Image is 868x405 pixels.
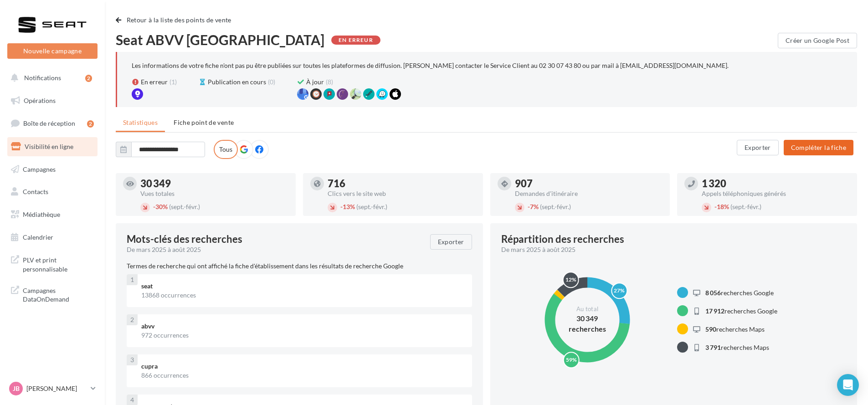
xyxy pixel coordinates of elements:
[528,203,539,210] span: 7%
[837,374,859,396] div: Open Intercom Messenger
[140,190,288,197] div: Vues totales
[5,113,99,133] a: Boîte de réception2
[127,16,231,24] span: Retour à la liste des points de vente
[705,325,765,333] span: recherches Maps
[24,74,61,82] span: Notifications
[23,188,48,195] span: Contacts
[23,210,60,218] span: Médiathèque
[702,179,850,189] div: 1 320
[528,203,530,210] span: -
[5,160,99,179] a: Campagnes
[705,307,724,315] span: 17 912
[23,233,53,241] span: Calendrier
[24,97,56,104] span: Opérations
[5,182,99,201] a: Contacts
[23,284,94,304] span: Campagnes DataOnDemand
[23,165,56,173] span: Campagnes
[705,289,721,297] span: 8 056
[5,68,96,87] button: Notifications 2
[169,203,200,210] span: (sept.-févr.)
[340,203,355,210] span: 13%
[127,354,138,365] div: 3
[116,33,324,46] span: Seat ABVV [GEOGRAPHIC_DATA]
[328,190,476,197] div: Clics vers le site web
[141,331,465,340] div: 972 occurrences
[326,77,333,87] span: (8)
[141,322,465,331] div: abvv
[140,179,288,189] div: 30 349
[7,380,98,397] a: JB [PERSON_NAME]
[515,179,663,189] div: 907
[153,203,155,210] span: -
[501,245,839,254] div: De mars 2025 à août 2025
[430,234,472,250] button: Exporter
[127,234,242,244] span: Mots-clés des recherches
[116,15,235,26] button: Retour à la liste des points de vente
[85,75,92,82] div: 2
[5,91,99,110] a: Opérations
[5,250,99,277] a: PLV et print personnalisable
[5,228,99,247] a: Calendrier
[5,205,99,224] a: Médiathèque
[127,245,423,254] div: De mars 2025 à août 2025
[141,77,168,87] span: En erreur
[714,203,717,210] span: -
[23,254,94,273] span: PLV et print personnalisable
[705,289,774,297] span: recherches Google
[7,43,98,59] button: Nouvelle campagne
[214,140,238,159] label: Tous
[141,291,465,300] div: 13868 occurrences
[127,261,472,271] p: Termes de recherche qui ont affiché la fiche d'établissement dans les résultats de recherche Google
[169,77,177,87] span: (1)
[515,190,663,197] div: Demandes d'itinéraire
[5,281,99,308] a: Campagnes DataOnDemand
[174,118,234,126] span: Fiche point de vente
[268,77,275,87] span: (0)
[540,203,571,210] span: (sept.-févr.)
[87,120,94,128] div: 2
[501,234,624,244] div: Répartition des recherches
[23,119,75,127] span: Boîte de réception
[132,62,729,69] p: Les informations de votre fiche n'ont pas pu être publiées sur toutes les plateformes de diffusio...
[714,203,729,210] span: 18%
[306,77,324,87] span: À jour
[705,343,769,351] span: recherches Maps
[705,307,777,315] span: recherches Google
[153,203,168,210] span: 30%
[730,203,761,210] span: (sept.-févr.)
[141,362,465,371] div: cupra
[127,314,138,325] div: 2
[141,371,465,380] div: 866 occurrences
[705,325,716,333] span: 590
[356,203,387,210] span: (sept.-févr.)
[26,384,87,393] p: [PERSON_NAME]
[784,140,853,155] button: Compléter la fiche
[328,179,476,189] div: 716
[737,140,779,155] button: Exporter
[13,384,20,393] span: JB
[340,203,343,210] span: -
[778,33,857,48] button: Créer un Google Post
[331,36,380,45] div: En erreur
[127,274,138,285] div: 1
[25,143,73,150] span: Visibilité en ligne
[705,343,721,351] span: 3 791
[141,282,465,291] div: seat
[780,143,857,151] a: Compléter la fiche
[702,190,850,197] div: Appels téléphoniques générés
[208,77,266,87] span: Publication en cours
[5,137,99,156] a: Visibilité en ligne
